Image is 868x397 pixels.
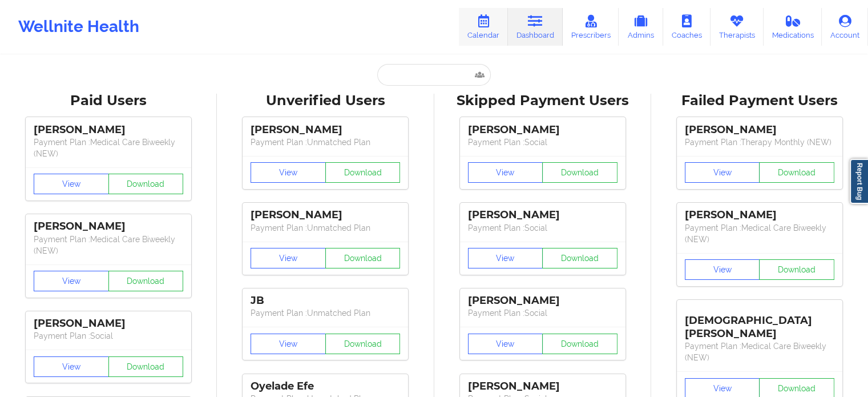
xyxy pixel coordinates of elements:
p: Payment Plan : Medical Care Biweekly (NEW) [685,340,834,363]
div: [PERSON_NAME] [468,380,617,393]
a: Dashboard [508,8,563,46]
p: Payment Plan : Unmatched Plan [251,222,400,234]
button: View [34,271,109,291]
button: View [251,334,326,354]
a: Prescribers [563,8,619,46]
p: Payment Plan : Unmatched Plan [251,307,400,319]
button: View [685,162,760,183]
button: Download [542,162,617,183]
p: Payment Plan : Therapy Monthly (NEW) [685,137,834,148]
p: Payment Plan : Social [468,307,617,319]
button: View [251,162,326,183]
div: Unverified Users [225,92,426,110]
button: Download [542,334,617,354]
p: Payment Plan : Medical Care Biweekly (NEW) [685,222,834,245]
button: View [34,174,109,194]
button: Download [325,334,401,354]
p: Payment Plan : Medical Care Biweekly (NEW) [34,137,183,159]
a: Calendar [459,8,508,46]
button: Download [325,162,401,183]
div: Failed Payment Users [659,92,860,110]
a: Coaches [663,8,710,46]
button: Download [108,356,184,377]
button: View [685,259,760,280]
div: [PERSON_NAME] [685,208,834,222]
button: Download [108,271,184,291]
button: Download [108,174,184,194]
div: [PERSON_NAME] [34,220,183,233]
button: Download [759,259,834,280]
p: Payment Plan : Social [34,330,183,342]
p: Payment Plan : Medical Care Biweekly (NEW) [34,234,183,256]
div: [PERSON_NAME] [468,294,617,307]
div: [PERSON_NAME] [468,208,617,222]
button: View [468,334,543,354]
a: Admins [619,8,663,46]
a: Account [822,8,868,46]
a: Medications [764,8,822,46]
button: View [468,248,543,268]
button: View [468,162,543,183]
div: [DEMOGRAPHIC_DATA][PERSON_NAME] [685,306,834,340]
div: [PERSON_NAME] [251,123,400,137]
div: Skipped Payment Users [442,92,643,110]
button: Download [542,248,617,268]
div: [PERSON_NAME] [468,123,617,137]
div: [PERSON_NAME] [34,123,183,137]
div: [PERSON_NAME] [685,123,834,137]
div: [PERSON_NAME] [34,317,183,330]
button: Download [325,248,401,268]
p: Payment Plan : Unmatched Plan [251,137,400,148]
a: Report Bug [850,159,868,204]
p: Payment Plan : Social [468,137,617,148]
div: [PERSON_NAME] [251,208,400,222]
div: JB [251,294,400,307]
div: Paid Users [8,92,209,110]
div: Oyelade Efe [251,380,400,393]
a: Therapists [710,8,764,46]
button: View [251,248,326,268]
p: Payment Plan : Social [468,222,617,234]
button: View [34,356,109,377]
button: Download [759,162,834,183]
